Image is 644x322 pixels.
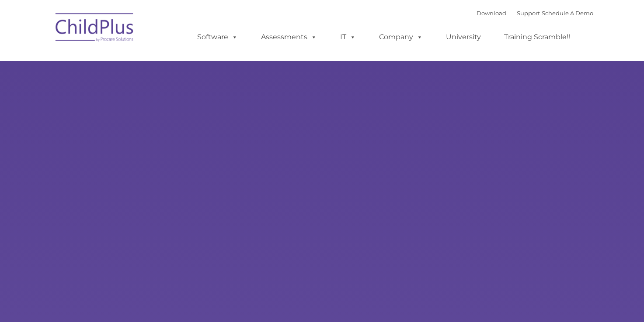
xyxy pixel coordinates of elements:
a: Company [370,28,432,46]
a: Schedule A Demo [542,10,593,17]
a: Training Scramble!! [495,28,579,46]
a: Download [477,10,506,17]
a: IT [331,28,365,46]
a: University [437,28,490,46]
a: Assessments [252,28,326,46]
a: Software [188,28,247,46]
font: | [477,10,593,17]
img: ChildPlus by Procare Solutions [51,7,139,51]
a: Support [517,10,540,17]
